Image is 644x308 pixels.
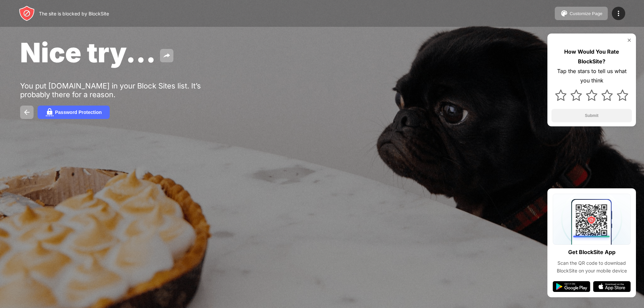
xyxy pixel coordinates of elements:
[46,108,54,116] img: password.svg
[560,9,568,17] img: pallet.svg
[553,259,631,274] div: Scan the QR code to download BlockSite on your mobile device
[593,281,631,292] img: app-store.svg
[551,66,632,86] div: Tap the stars to tell us what you think
[55,110,102,115] div: Password Protection
[627,38,632,43] img: rate-us-close.svg
[571,89,582,101] img: star.svg
[163,52,171,60] img: share.svg
[20,36,156,69] span: Nice try...
[617,89,628,101] img: star.svg
[553,194,631,245] img: qrcode.svg
[568,247,615,257] div: Get BlockSite App
[19,5,35,21] img: header-logo.svg
[39,11,109,16] div: The site is blocked by BlockSite
[551,47,632,66] div: How Would You Rate BlockSite?
[555,89,567,101] img: star.svg
[553,281,590,292] img: google-play.svg
[601,89,613,101] img: star.svg
[38,106,110,119] button: Password Protection
[20,81,227,99] div: You put [DOMAIN_NAME] in your Block Sites list. It’s probably there for a reason.
[555,7,608,20] button: Customize Page
[586,89,597,101] img: star.svg
[551,109,632,122] button: Submit
[23,108,31,116] img: back.svg
[570,11,602,16] div: Customize Page
[614,9,623,17] img: menu-icon.svg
